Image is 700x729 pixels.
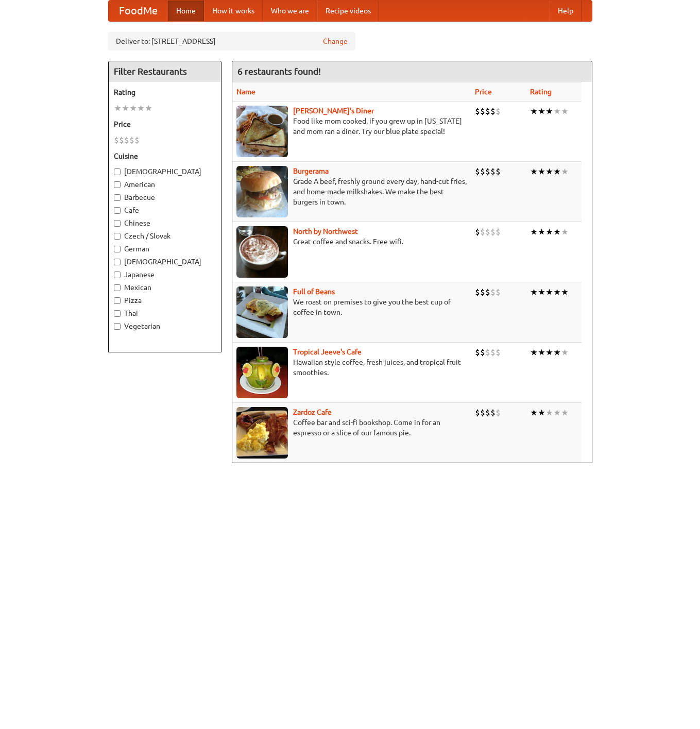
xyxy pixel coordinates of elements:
[545,347,553,358] li: ★
[236,297,467,317] p: We roast on premises to give you the best cup of coffee in town.
[236,226,288,278] img: north.jpg
[485,106,490,117] li: $
[480,347,485,358] li: $
[553,226,561,238] li: ★
[114,282,216,293] label: Mexican
[538,407,545,418] li: ★
[475,88,492,96] a: Price
[480,106,485,117] li: $
[475,106,480,117] li: $
[114,310,121,317] input: Thai
[293,348,362,356] a: Tropical Jeeve's Cafe
[114,151,216,161] h5: Cuisine
[538,286,545,298] li: ★
[545,407,553,418] li: ★
[124,134,129,146] li: $
[236,347,288,398] img: jeeves.jpg
[114,119,216,129] h5: Price
[530,166,538,177] li: ★
[204,1,263,21] a: How it works
[490,407,496,418] li: $
[561,407,569,418] li: ★
[538,106,545,117] li: ★
[236,407,288,459] img: zardoz.jpg
[236,357,467,378] p: Hawaiian style coffee, fresh juices, and tropical fruit smoothies.
[480,407,485,418] li: $
[485,407,490,418] li: $
[114,321,216,331] label: Vegetarian
[496,347,501,358] li: $
[538,166,545,177] li: ★
[129,103,137,114] li: ★
[496,226,501,238] li: $
[293,167,329,175] a: Burgerama
[263,1,317,21] a: Who we are
[490,166,496,177] li: $
[114,231,216,241] label: Czech / Slovak
[236,236,467,247] p: Great coffee and snacks. Free wifi.
[561,166,569,177] li: ★
[480,226,485,238] li: $
[237,66,321,76] ng-pluralize: 6 restaurants found!
[553,166,561,177] li: ★
[561,347,569,358] li: ★
[480,166,485,177] li: $
[114,207,121,214] input: Cafe
[145,103,152,114] li: ★
[114,259,121,265] input: [DEMOGRAPHIC_DATA]
[545,106,553,117] li: ★
[480,286,485,298] li: $
[137,103,145,114] li: ★
[114,87,216,97] h5: Rating
[293,287,335,296] b: Full of Beans
[485,226,490,238] li: $
[545,166,553,177] li: ★
[114,181,121,188] input: American
[114,192,216,202] label: Barbecue
[553,407,561,418] li: ★
[538,347,545,358] li: ★
[538,226,545,238] li: ★
[490,106,496,117] li: $
[530,407,538,418] li: ★
[114,220,121,227] input: Chinese
[496,166,501,177] li: $
[530,226,538,238] li: ★
[496,407,501,418] li: $
[293,107,374,115] a: [PERSON_NAME]'s Diner
[129,134,134,146] li: $
[114,297,121,304] input: Pizza
[496,106,501,117] li: $
[530,88,552,96] a: Rating
[168,1,204,21] a: Home
[553,106,561,117] li: ★
[490,286,496,298] li: $
[485,166,490,177] li: $
[561,286,569,298] li: ★
[323,36,348,46] a: Change
[490,347,496,358] li: $
[134,134,140,146] li: $
[114,269,216,280] label: Japanese
[293,408,332,416] b: Zardoz Cafe
[109,1,168,21] a: FoodMe
[293,227,358,235] a: North by Northwest
[317,1,379,21] a: Recipe videos
[475,286,480,298] li: $
[114,284,121,291] input: Mexican
[475,226,480,238] li: $
[530,286,538,298] li: ★
[114,134,119,146] li: $
[545,226,553,238] li: ★
[236,286,288,338] img: beans.jpg
[475,347,480,358] li: $
[119,134,124,146] li: $
[553,286,561,298] li: ★
[114,246,121,252] input: German
[114,179,216,190] label: American
[490,226,496,238] li: $
[236,88,255,96] a: Name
